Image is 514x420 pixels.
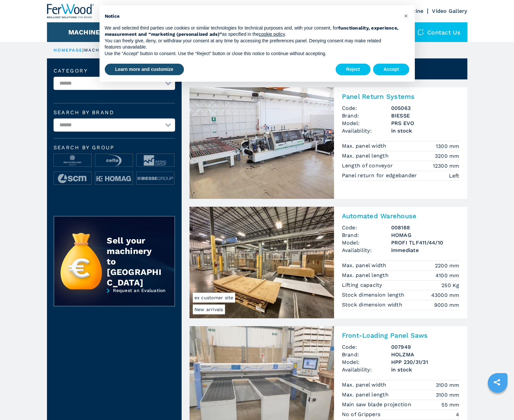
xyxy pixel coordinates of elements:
[342,282,384,289] p: Lifting capacity
[47,4,94,18] img: Ferwood
[137,154,174,167] img: image
[342,411,382,418] p: No of Grippers
[417,29,424,35] img: Contact us
[342,231,391,239] span: Brand:
[54,48,83,52] a: HOMEPAGE
[342,391,391,398] p: Max. panel length
[391,366,459,373] span: in stock
[190,207,334,318] img: Automated Warehouse HOMAG PROFI TLF411/44/10
[342,152,391,159] p: Max. panel length
[95,172,133,185] img: image
[391,104,459,112] h3: 005063
[342,239,391,246] span: Model:
[190,207,467,318] a: Automated Warehouse HOMAG PROFI TLF411/44/10New arrivalsex customer siteAutomated WarehouseCode:0...
[137,172,174,185] img: image
[489,374,505,390] a: sharethis
[342,162,395,169] p: Length of conveyor
[342,246,391,254] span: Availability:
[342,343,391,351] span: Code:
[391,127,459,135] span: in stock
[436,391,459,399] em: 3100 mm
[441,401,459,409] em: 55 mm
[342,272,391,279] p: Max. panel length
[456,411,459,418] em: 4
[193,304,225,314] span: New arrivals
[342,104,391,112] span: Code:
[391,239,459,246] h3: PROFI TLF411/44/10
[190,87,467,199] a: Panel Return Systems BIESSE PRS EVOPanel Return SystemsCode:005063Brand:BIESSEModel:PRS EVOAvaila...
[190,87,334,199] img: Panel Return Systems BIESSE PRS EVO
[54,68,175,73] label: Category
[342,112,391,119] span: Brand:
[342,172,419,179] p: Panel return for edgebander
[342,212,459,220] h2: Automated Warehouse
[391,231,459,239] h3: HOMAG
[391,112,459,119] h3: BIESSE
[441,282,459,289] em: 250 Kg
[401,10,412,21] button: Close this notice
[342,119,391,127] span: Model:
[391,351,459,358] h3: HOLZMA
[54,145,175,150] span: Search by group
[373,64,410,75] button: Accept
[449,172,459,179] em: Left
[342,291,406,299] p: Stock dimension length
[105,64,184,75] button: Learn more and customize
[105,51,399,57] p: Use the “Accept” button to consent. Use the “Reject” button or close this notice to continue with...
[391,358,459,366] h3: HPP 230/31/31
[259,31,285,37] a: cookie policy
[411,22,467,42] div: Contact us
[54,154,91,167] img: image
[54,172,91,185] img: image
[105,25,399,37] strong: functionality, experience, measurement and “marketing (personalized ads)”
[342,127,391,135] span: Availability:
[342,351,391,358] span: Brand:
[342,366,391,373] span: Availability:
[105,25,399,38] p: We and selected third parties use cookies or similar technologies for technical purposes and, wit...
[486,390,509,415] iframe: Chat
[342,301,404,308] p: Stock dimension width
[436,142,459,150] em: 1300 mm
[391,224,459,231] h3: 008188
[107,235,161,288] div: Sell your machinery to [GEOGRAPHIC_DATA]
[342,262,388,269] p: Max. panel width
[391,246,459,254] span: immediate
[342,93,459,100] h2: Panel Return Systems
[342,142,388,150] p: Max. panel width
[391,119,459,127] h3: PRS EVO
[193,293,235,303] span: ex customer site
[105,13,399,20] h2: Notice
[432,8,467,14] a: Video Gallery
[342,224,391,231] span: Code:
[435,262,459,269] em: 2200 mm
[342,358,391,366] span: Model:
[342,331,459,339] h2: Front-Loading Panel Saws
[342,401,413,408] p: Main saw blade projection
[95,154,133,167] img: image
[431,291,459,299] em: 43000 mm
[434,301,459,309] em: 9000 mm
[433,162,459,170] em: 12300 mm
[404,12,408,20] span: ×
[82,48,84,52] span: |
[68,28,104,36] button: Machines
[436,381,459,389] em: 3100 mm
[436,272,459,279] em: 4100 mm
[342,381,388,388] p: Max. panel width
[105,38,399,51] p: You can freely give, deny, or withdraw your consent at any time by accessing the preferences pane...
[391,343,459,351] h3: 007949
[84,47,112,53] p: machines
[435,152,459,160] em: 3200 mm
[54,110,175,115] label: Search by brand
[54,288,175,311] a: Request an Evaluation
[336,64,370,75] button: Reject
